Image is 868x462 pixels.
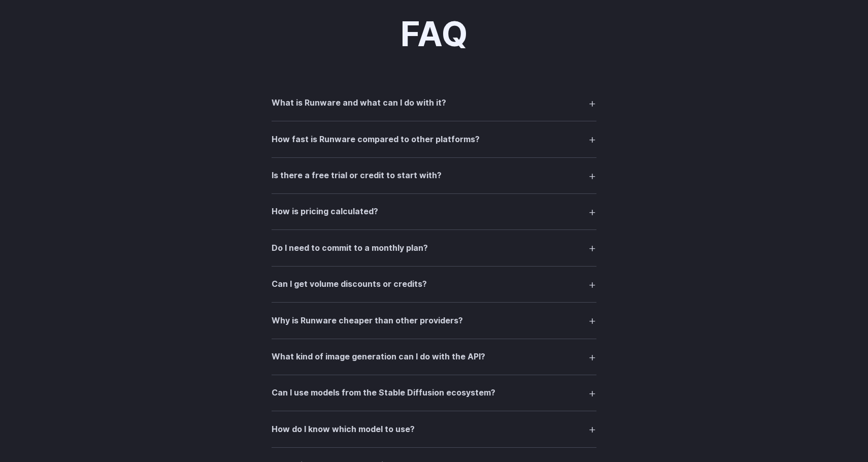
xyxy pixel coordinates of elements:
h3: Why is Runware cheaper than other providers? [272,314,463,327]
h3: How do I know which model to use? [272,423,415,436]
h3: What kind of image generation can I do with the API? [272,350,485,364]
h2: FAQ [400,16,468,53]
h3: Do I need to commit to a monthly plan? [272,242,428,255]
summary: Is there a free trial or credit to start with? [272,166,596,185]
h3: How fast is Runware compared to other platforms? [272,133,480,146]
summary: Why is Runware cheaper than other providers? [272,311,596,330]
h3: Can I use models from the Stable Diffusion ecosystem? [272,386,495,400]
h3: Is there a free trial or credit to start with? [272,169,442,182]
summary: How is pricing calculated? [272,202,596,221]
summary: How do I know which model to use? [272,419,596,439]
summary: Can I get volume discounts or credits? [272,275,596,294]
summary: What is Runware and what can I do with it? [272,93,596,113]
h3: How is pricing calculated? [272,205,378,218]
h3: Can I get volume discounts or credits? [272,278,427,291]
summary: What kind of image generation can I do with the API? [272,347,596,367]
h3: What is Runware and what can I do with it? [272,96,446,110]
summary: Can I use models from the Stable Diffusion ecosystem? [272,383,596,403]
summary: How fast is Runware compared to other platforms? [272,129,596,149]
summary: Do I need to commit to a monthly plan? [272,238,596,257]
